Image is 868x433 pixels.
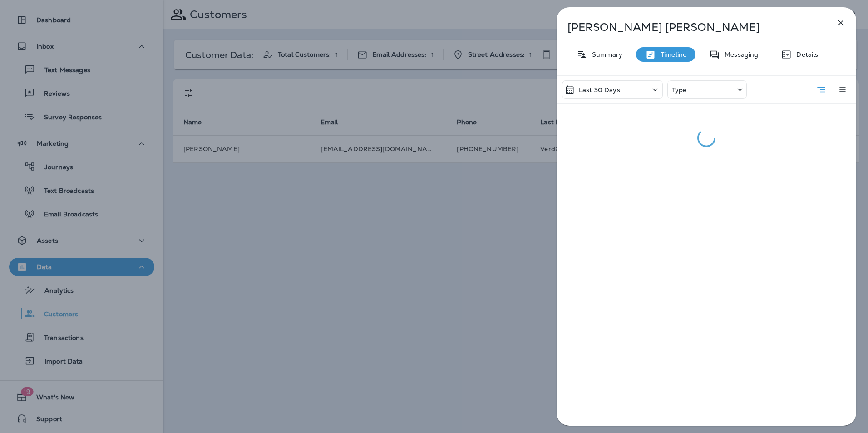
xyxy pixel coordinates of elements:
[720,51,758,58] p: Messaging
[812,80,830,99] button: Summary View
[833,80,851,98] button: Log View
[587,51,622,58] p: Summary
[792,51,818,58] p: Details
[672,86,687,93] p: Type
[579,86,620,93] p: Last 30 Days
[567,21,815,34] p: [PERSON_NAME] [PERSON_NAME]
[656,51,686,58] p: Timeline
